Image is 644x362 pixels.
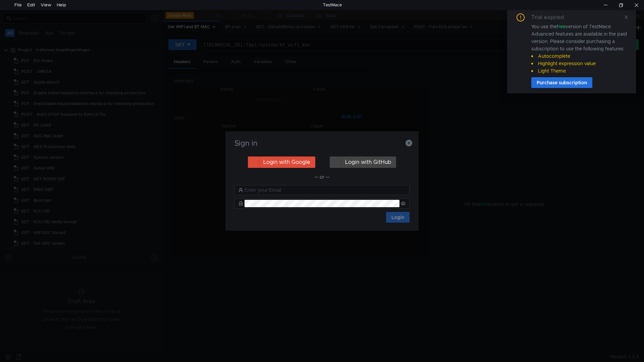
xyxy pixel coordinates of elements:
li: Autocomplete [531,52,628,60]
button: Purchase subscription [531,77,592,88]
div: You use the version of TestMace. Advanced features are available in the paid version. Please cons... [531,23,628,75]
div: — or — [234,173,410,181]
h3: Sign in [233,139,411,147]
input: Enter your Email [245,186,406,194]
button: Login with Google [248,156,315,168]
div: Trial expired [531,13,572,21]
button: Login with GitHub [330,156,396,168]
li: Light Theme [531,67,628,75]
span: free [557,24,566,30]
li: Highlight expression value [531,60,628,67]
